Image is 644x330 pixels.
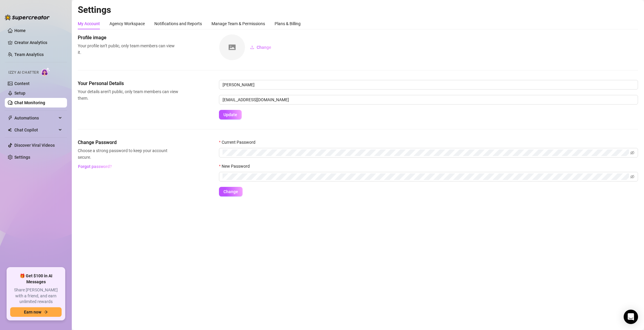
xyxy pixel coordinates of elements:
[10,273,62,285] span: 🎁 Get $100 in AI Messages
[14,28,26,33] a: Home
[257,45,271,50] span: Change
[5,14,50,20] img: logo-BBDzfeDw.svg
[250,45,254,49] span: upload
[245,43,276,52] button: Change
[10,307,62,317] button: Earn nowarrow-right
[219,80,638,90] input: Enter name
[14,155,30,160] a: Settings
[44,310,48,314] span: arrow-right
[78,88,178,102] span: Your details aren’t public, only team members can view them.
[14,100,45,105] a: Chat Monitoring
[154,20,202,27] div: Notifications and Reports
[14,81,30,86] a: Content
[8,70,39,75] span: Izzy AI Chatter
[78,80,178,87] span: Your Personal Details
[624,310,638,324] div: Open Intercom Messenger
[14,38,62,47] a: Creator Analytics
[14,125,57,135] span: Chat Copilot
[223,173,629,180] input: New Password
[78,20,100,27] div: My Account
[78,162,112,171] button: Forgot password?
[78,164,112,169] span: Forgot password?
[219,163,254,169] label: New Password
[14,113,57,123] span: Automations
[14,143,55,148] a: Discover Viral Videos
[24,310,41,314] span: Earn now
[78,34,178,41] span: Profile image
[219,95,638,105] input: Enter new email
[219,139,259,146] label: Current Password
[223,112,237,117] span: Update
[8,128,12,132] img: Chat Copilot
[219,110,242,119] button: Update
[630,151,634,155] span: eye-invisible
[223,189,238,194] span: Change
[14,91,25,96] a: Setup
[275,20,301,27] div: Plans & Billing
[41,67,50,76] img: AI Chatter
[630,175,634,179] span: eye-invisible
[10,287,62,305] span: Share [PERSON_NAME] with a friend, and earn unlimited rewards
[78,139,178,146] span: Change Password
[223,149,629,156] input: Current Password
[78,43,178,56] span: Your profile isn’t public, only team members can view it.
[219,34,245,60] img: square-placeholder.png
[8,116,13,120] span: thunderbolt
[219,187,243,196] button: Change
[109,20,145,27] div: Agency Workspace
[14,52,44,57] a: Team Analytics
[78,4,638,16] h2: Settings
[211,20,265,27] div: Manage Team & Permissions
[78,147,178,161] span: Choose a strong password to keep your account secure.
